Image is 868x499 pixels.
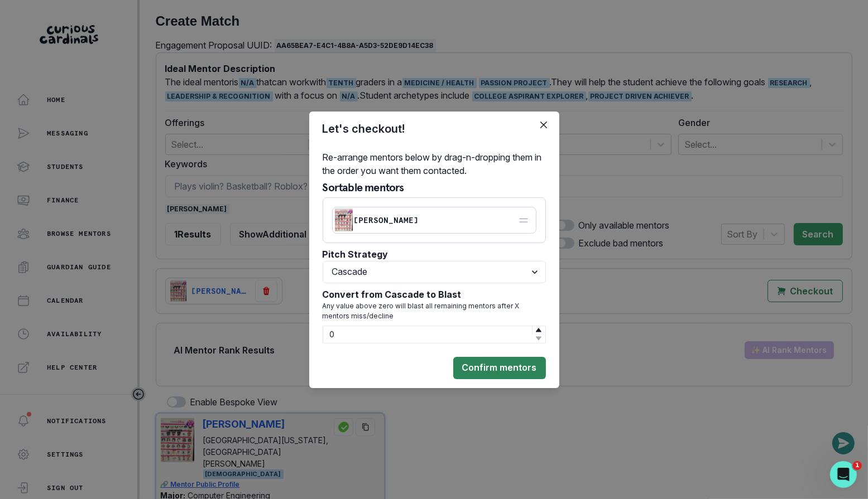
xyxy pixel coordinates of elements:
header: Let's checkout! [309,112,559,146]
p: Pitch Strategy [323,248,546,261]
p: Convert from Cascade to Blast [323,288,546,301]
button: Confirm mentors [453,357,546,379]
p: Re-arrange mentors below by drag-n-dropping them in the order you want them contacted. [323,151,546,182]
div: Picture of Andrew Pagan[PERSON_NAME] [332,207,536,234]
iframe: Intercom live chat [830,461,857,488]
button: Close [535,116,553,134]
p: Any value above zero will blast all remaining mentors after X mentors miss/decline [323,301,546,326]
p: Sortable mentors [323,182,546,197]
img: Picture of Andrew Pagan [335,209,353,232]
span: 1 [853,461,862,470]
p: [PERSON_NAME] [354,216,419,225]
